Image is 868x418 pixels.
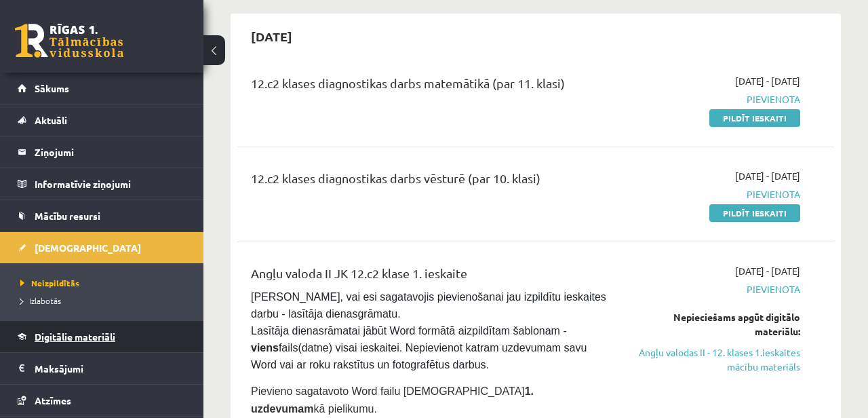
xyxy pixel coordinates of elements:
a: [DEMOGRAPHIC_DATA] [18,232,186,263]
span: [PERSON_NAME], vai esi sagatavojis pievienošanai jau izpildītu ieskaites darbu - lasītāja dienasg... [251,291,609,370]
strong: 1. uzdevumam [251,385,534,415]
a: Atzīmes [18,385,186,416]
span: [DATE] - [DATE] [735,74,800,88]
span: Sākums [35,82,69,94]
div: Angļu valoda II JK 12.c2 klase 1. ieskaite [251,264,610,289]
span: Aktuāli [35,114,67,126]
span: Izlabotās [20,295,61,306]
a: Pildīt ieskaiti [709,109,800,127]
a: Aktuāli [18,104,186,136]
legend: Maksājumi [35,353,186,384]
a: Maksājumi [18,353,186,384]
span: Pievieno sagatavoto Word failu [DEMOGRAPHIC_DATA] kā pielikumu. [251,385,534,415]
a: Izlabotās [20,294,190,307]
span: Neizpildītās [20,278,79,288]
a: Informatīvie ziņojumi [18,168,186,199]
h2: [DATE] [237,20,306,52]
div: 12.c2 klases diagnostikas darbs vēsturē (par 10. klasi) [251,169,610,194]
span: Pievienota [631,282,800,297]
span: Pievienota [631,92,800,107]
a: Rīgas 1. Tālmācības vidusskola [15,24,123,58]
legend: Ziņojumi [35,136,186,168]
div: 12.c2 klases diagnostikas darbs matemātikā (par 11. klasi) [251,74,610,99]
span: [DATE] - [DATE] [735,169,800,183]
span: [DATE] - [DATE] [735,264,800,278]
span: [DEMOGRAPHIC_DATA] [35,242,141,254]
span: Digitālie materiāli [35,330,115,343]
span: Pievienota [631,187,800,202]
span: Mācību resursi [35,210,100,222]
a: Mācību resursi [18,200,186,231]
a: Sākums [18,73,186,104]
a: Digitālie materiāli [18,321,186,352]
a: Neizpildītās [20,277,190,289]
a: Ziņojumi [18,136,186,168]
legend: Informatīvie ziņojumi [35,168,186,199]
div: Nepieciešams apgūt digitālo materiālu: [631,310,800,339]
span: Atzīmes [35,394,71,406]
a: Pildīt ieskaiti [709,204,800,222]
strong: viens [251,342,279,354]
a: Angļu valodas II - 12. klases 1.ieskaites mācību materiāls [631,345,800,374]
